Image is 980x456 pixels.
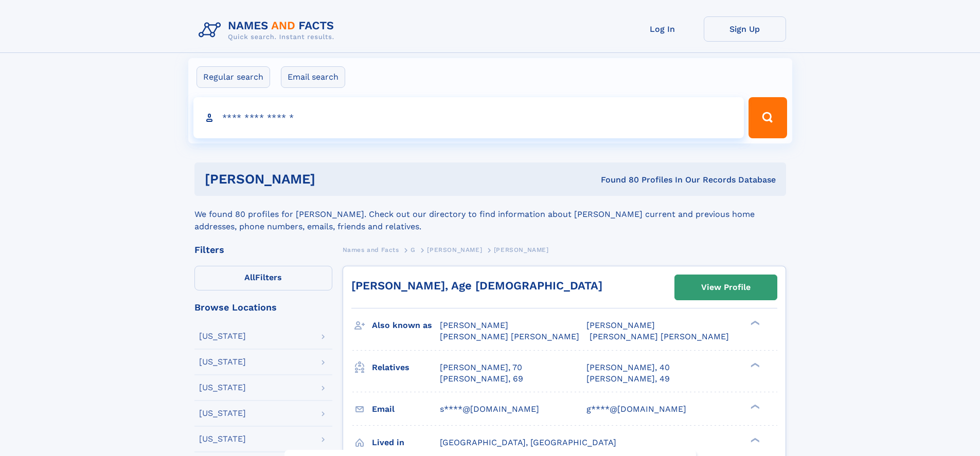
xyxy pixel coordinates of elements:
[372,434,440,451] h3: Lived in
[440,332,579,341] span: [PERSON_NAME] [PERSON_NAME]
[440,362,522,373] a: [PERSON_NAME], 70
[458,174,776,186] div: Found 80 Profiles In Our Records Database
[199,409,246,417] div: [US_STATE]
[199,384,246,392] div: [US_STATE]
[748,361,760,368] div: ❯
[194,16,343,44] img: Logo Names and Facts
[590,332,729,341] span: [PERSON_NAME] [PERSON_NAME]
[411,243,416,256] a: G
[205,173,458,186] h1: [PERSON_NAME]
[675,275,777,300] a: View Profile
[427,246,482,253] span: [PERSON_NAME]
[586,373,670,385] a: [PERSON_NAME], 49
[494,246,549,253] span: [PERSON_NAME]
[372,359,440,376] h3: Relatives
[351,279,602,292] a: [PERSON_NAME], Age [DEMOGRAPHIC_DATA]
[193,97,744,138] input: search input
[372,317,440,334] h3: Also known as
[749,97,787,138] button: Search Button
[281,66,345,88] label: Email search
[701,276,751,299] div: View Profile
[194,245,332,254] div: Filters
[194,303,332,312] div: Browse Locations
[372,400,440,418] h3: Email
[586,320,655,330] span: [PERSON_NAME]
[621,16,704,42] a: Log In
[244,272,255,282] span: All
[748,403,760,410] div: ❯
[343,243,399,256] a: Names and Facts
[199,358,246,366] div: [US_STATE]
[586,362,670,373] a: [PERSON_NAME], 40
[440,373,523,385] a: [PERSON_NAME], 69
[704,16,786,42] a: Sign Up
[427,243,482,256] a: [PERSON_NAME]
[411,246,416,253] span: G
[199,435,246,443] div: [US_STATE]
[440,437,616,447] span: [GEOGRAPHIC_DATA], [GEOGRAPHIC_DATA]
[748,436,760,443] div: ❯
[748,320,760,326] div: ❯
[440,320,508,330] span: [PERSON_NAME]
[194,266,332,290] label: Filters
[199,332,246,340] div: [US_STATE]
[194,196,786,233] div: We found 80 profiles for [PERSON_NAME]. Check out our directory to find information about [PERSON...
[197,66,270,88] label: Regular search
